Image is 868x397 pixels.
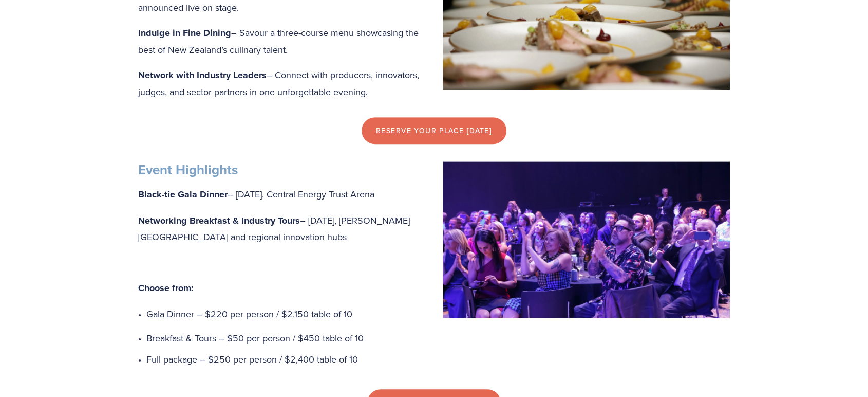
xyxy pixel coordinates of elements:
p: – [DATE], [PERSON_NAME][GEOGRAPHIC_DATA] and regional innovation hubs [138,212,730,245]
p: Gala Dinner – $220 per person / $2,150 table of 10 [146,306,730,322]
p: Breakfast & Tours – $50 per person / $450 table of 10 [146,330,730,347]
strong: Networking Breakfast & Industry Tours [138,214,300,227]
strong: Event Highlights [138,160,238,179]
p: Full package – $250 per person / $2,400 table of 10 [146,351,730,368]
strong: Network with Industry Leaders [138,68,267,82]
strong: Choose from: [138,281,194,295]
a: reserve your place [DATE] [362,117,506,144]
p: – Savour a three-course menu showcasing the best of New Zealand’s culinary talent. [138,25,730,58]
p: – [DATE], Central Energy Trust Arena [138,186,730,203]
p: – Connect with producers, innovators, judges, and sector partners in one unforgettable evening. [138,67,730,100]
strong: Indulge in Fine Dining [138,26,231,40]
strong: Black-tie Gala Dinner [138,188,228,201]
